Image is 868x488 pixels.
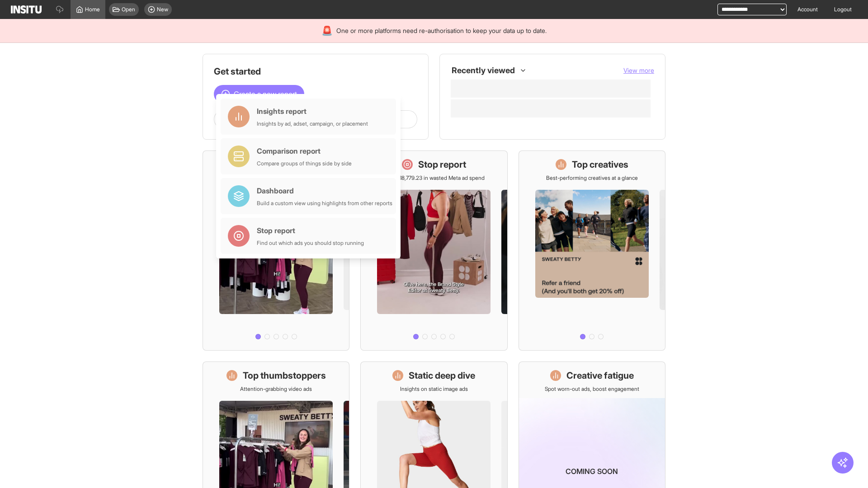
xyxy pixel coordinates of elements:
[257,160,352,167] div: Compare groups of things side by side
[257,225,364,236] div: Stop report
[623,66,654,74] span: View more
[157,6,168,13] span: New
[203,150,349,351] a: What's live nowSee all active ads instantly
[234,89,297,99] span: Create a new report
[383,174,485,182] p: Save £18,779.23 in wasted Meta ad spend
[418,158,466,171] h1: Stop report
[11,5,42,14] img: Logo
[214,65,417,78] h1: Get started
[360,150,507,351] a: Stop reportSave £18,779.23 in wasted Meta ad spend
[321,24,333,37] div: 🚨
[214,85,304,103] button: Create a new report
[122,6,135,13] span: Open
[257,145,352,156] div: Comparison report
[400,385,468,393] p: Insights on static image ads
[546,174,638,182] p: Best-performing creatives at a glance
[257,185,392,196] div: Dashboard
[257,106,368,117] div: Insights report
[85,6,100,13] span: Home
[257,120,368,127] div: Insights by ad, adset, campaign, or placement
[243,369,326,382] h1: Top thumbstoppers
[240,385,312,393] p: Attention-grabbing video ads
[257,239,364,247] div: Find out which ads you should stop running
[409,369,475,382] h1: Static deep dive
[623,66,654,75] button: View more
[257,200,392,207] div: Build a custom view using highlights from other reports
[336,26,547,35] span: One or more platforms need re-authorisation to keep your data up to date.
[519,150,665,351] a: Top creativesBest-performing creatives at a glance
[572,158,628,171] h1: Top creatives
